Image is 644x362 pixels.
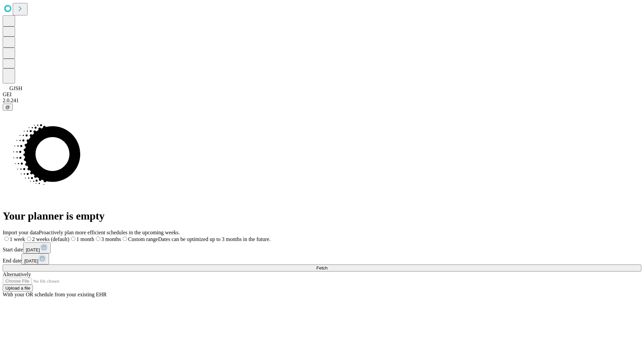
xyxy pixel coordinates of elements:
span: Dates can be optimized up to 3 months in the future. [158,236,270,242]
button: Fetch [3,264,641,271]
span: 1 week [10,236,25,242]
span: [DATE] [24,258,38,263]
span: With your OR schedule from your existing EHR [3,292,107,297]
div: GEI [3,92,641,98]
input: 2 weeks (default) [27,237,31,241]
span: 3 months [101,236,121,242]
span: GJSH [9,85,22,91]
div: Start date [3,242,641,253]
span: Alternatively [3,271,31,277]
span: @ [5,105,10,110]
input: 1 week [4,237,9,241]
span: 2 weeks (default) [32,236,69,242]
span: 1 month [76,236,94,242]
span: Import your data [3,230,39,235]
span: Fetch [316,265,327,270]
span: Custom range [128,236,158,242]
span: Proactively plan more efficient schedules in the upcoming weeks. [39,230,180,235]
button: [DATE] [21,253,49,264]
h1: Your planner is empty [3,210,641,222]
div: 2.0.241 [3,98,641,104]
input: 3 months [96,237,100,241]
input: Custom rangeDates can be optimized up to 3 months in the future. [123,237,127,241]
div: End date [3,253,641,264]
input: 1 month [71,237,75,241]
span: [DATE] [26,247,40,252]
button: Upload a file [3,285,33,292]
button: [DATE] [23,242,51,253]
button: @ [3,104,13,111]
